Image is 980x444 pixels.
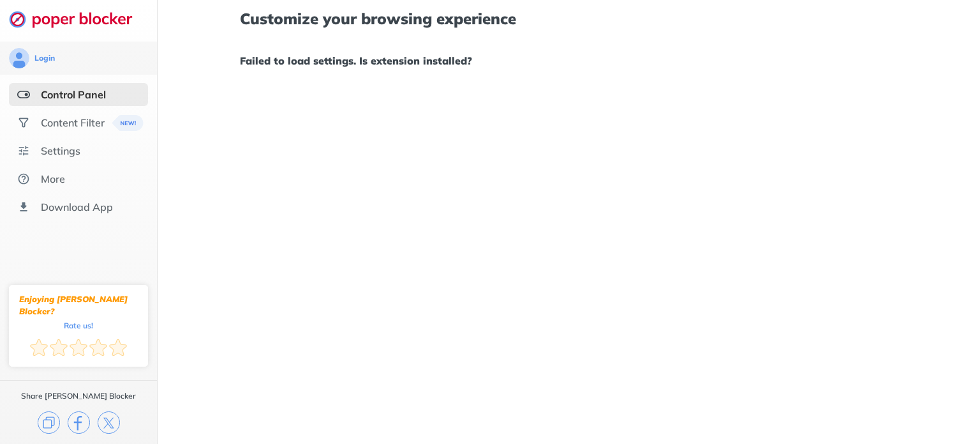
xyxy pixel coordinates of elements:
[64,323,93,328] div: Rate us!
[68,411,90,434] img: facebook.svg
[41,88,106,101] div: Control Panel
[41,201,113,213] div: Download App
[17,116,30,129] img: social.svg
[41,172,65,185] div: More
[17,172,30,185] img: about.svg
[38,411,60,434] img: copy.svg
[17,88,30,101] img: features-selected.svg
[19,293,138,318] div: Enjoying [PERSON_NAME] Blocker?
[240,10,898,27] h1: Customize your browsing experience
[34,53,55,63] div: Login
[240,52,898,69] h1: Failed to load settings. Is extension installed?
[9,10,146,28] img: logo-webpage.svg
[41,116,105,129] div: Content Filter
[17,144,30,157] img: settings.svg
[41,144,80,157] div: Settings
[9,48,29,68] img: avatar.svg
[98,411,120,434] img: x.svg
[112,115,143,131] img: menuBanner.svg
[21,391,136,401] div: Share [PERSON_NAME] Blocker
[17,201,30,213] img: download-app.svg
